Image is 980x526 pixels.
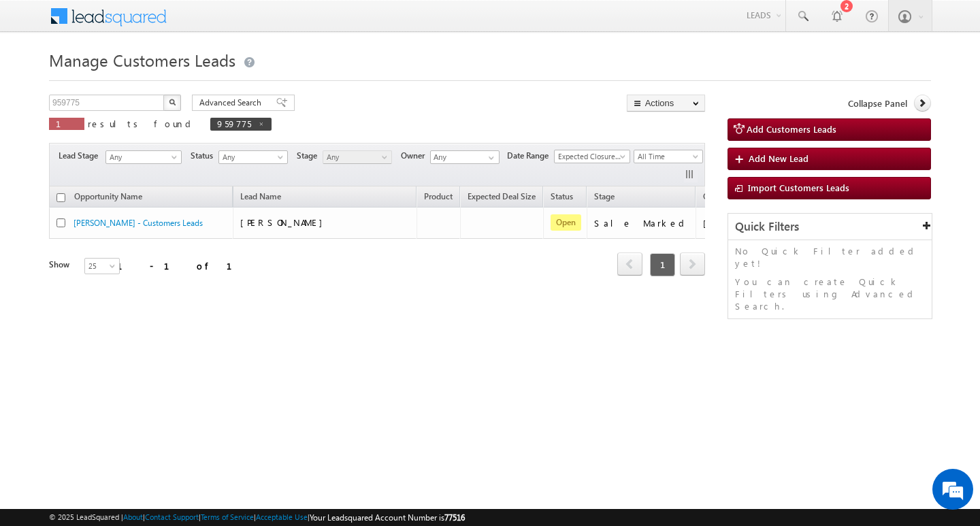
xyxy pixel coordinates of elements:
[728,214,932,240] div: Quick Filters
[735,245,925,269] p: No Quick Filter added yet!
[594,191,615,201] span: Stage
[749,152,808,164] span: Add New Lead
[88,118,196,129] span: results found
[680,252,705,276] span: next
[217,118,251,129] span: 959775
[323,150,392,164] a: Any
[461,189,542,207] a: Expected Deal Size
[554,150,630,163] a: Expected Closure Date
[117,258,248,274] div: 1 - 1 of 1
[199,97,265,109] span: Advanced Search
[544,189,580,207] a: Status
[49,511,465,524] span: © 2025 LeadSquared | | | | |
[650,253,675,276] span: 1
[218,150,288,164] a: Any
[105,150,182,164] a: Any
[703,217,792,229] div: [PERSON_NAME]
[401,150,430,162] span: Owner
[169,99,176,105] img: Search
[617,254,642,276] a: prev
[587,189,621,207] a: Stage
[56,118,78,129] span: 1
[680,254,705,276] a: next
[323,151,388,163] span: Any
[67,189,149,207] a: Opportunity Name
[201,512,254,521] a: Terms of Service
[735,276,925,312] p: You can create Quick Filters using Advanced Search.
[555,150,625,163] span: Expected Closure Date
[74,191,142,201] span: Opportunity Name
[848,97,907,110] span: Collapse Panel
[191,150,218,162] span: Status
[468,191,536,201] span: Expected Deal Size
[310,512,465,523] span: Your Leadsquared Account Number is
[430,150,500,164] input: Type to Search
[481,151,498,165] a: Show All Items
[49,49,235,71] span: Manage Customers Leads
[233,189,288,207] span: Lead Name
[145,512,199,521] a: Contact Support
[634,150,703,163] a: All Time
[634,150,699,163] span: All Time
[748,182,849,193] span: Import Customers Leads
[424,191,453,201] span: Product
[297,150,323,162] span: Stage
[84,258,120,274] a: 25
[49,259,73,271] div: Show
[123,512,143,521] a: About
[73,218,203,228] a: [PERSON_NAME] - Customers Leads
[747,123,836,135] span: Add Customers Leads
[240,216,329,228] span: [PERSON_NAME]
[85,260,121,272] span: 25
[627,95,705,112] button: Actions
[106,151,177,163] span: Any
[444,512,465,523] span: 77516
[594,217,689,229] div: Sale Marked
[219,151,284,163] span: Any
[507,150,554,162] span: Date Range
[56,193,65,202] input: Check all records
[256,512,308,521] a: Acceptable Use
[617,252,642,276] span: prev
[703,191,727,201] span: Owner
[59,150,103,162] span: Lead Stage
[551,214,581,231] span: Open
